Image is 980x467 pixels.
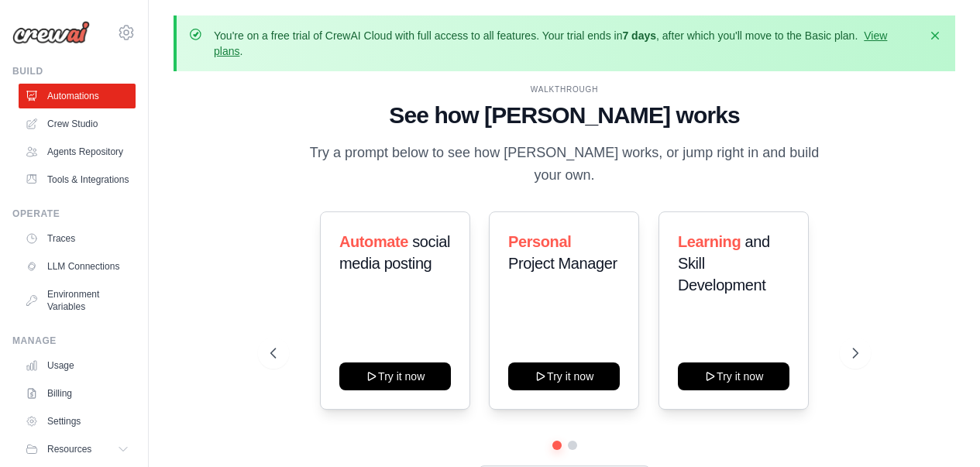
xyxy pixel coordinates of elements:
[508,233,571,250] span: Personal
[622,29,656,42] strong: 7 days
[678,233,770,294] span: and Skill Development
[12,335,136,347] div: Manage
[508,362,620,390] button: Try it now
[270,84,858,95] div: WALKTHROUGH
[508,255,617,272] span: Project Manager
[19,282,136,319] a: Environment Variables
[19,167,136,192] a: Tools & Integrations
[19,381,136,406] a: Billing
[19,409,136,434] a: Settings
[47,443,91,455] span: Resources
[19,226,136,251] a: Traces
[12,65,136,77] div: Build
[678,362,789,390] button: Try it now
[19,353,136,378] a: Usage
[19,84,136,108] a: Automations
[19,112,136,136] a: Crew Studio
[678,233,741,250] span: Learning
[12,208,136,220] div: Operate
[339,233,408,250] span: Automate
[304,142,825,187] p: Try a prompt below to see how [PERSON_NAME] works, or jump right in and build your own.
[339,362,451,390] button: Try it now
[903,393,980,467] iframe: Chat Widget
[214,28,918,59] p: You're on a free trial of CrewAI Cloud with full access to all features. Your trial ends in , aft...
[19,254,136,279] a: LLM Connections
[339,233,450,272] span: social media posting
[270,101,858,129] h1: See how [PERSON_NAME] works
[19,139,136,164] a: Agents Repository
[12,21,90,44] img: Logo
[19,437,136,462] button: Resources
